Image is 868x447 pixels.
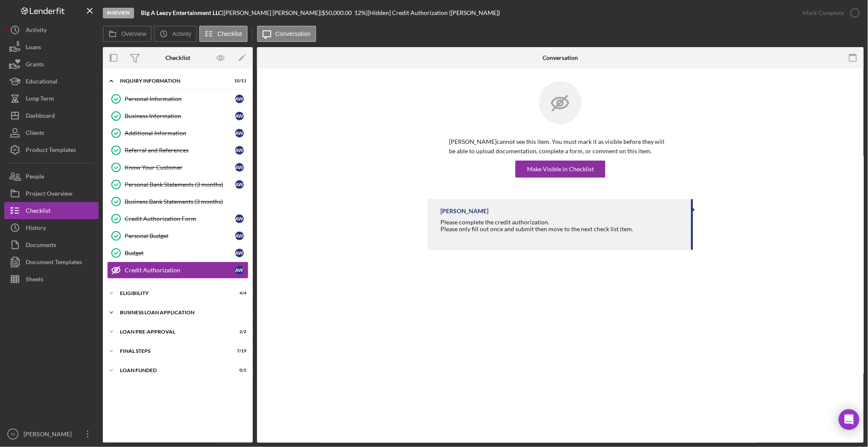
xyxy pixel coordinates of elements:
[515,161,605,178] button: Make Visible in Checklist
[4,73,99,90] button: Educational
[125,95,235,102] div: Personal Information
[235,163,244,172] div: A W
[235,146,244,155] div: A W
[125,113,235,119] div: Business Information
[235,112,244,120] div: A W
[107,262,248,279] a: Credit AuthorizationAW
[21,426,77,445] div: [PERSON_NAME]
[141,9,222,16] b: Big A Leezy Entertainment LLC
[218,30,242,37] label: Checklist
[107,107,248,125] a: Business InformationAW
[107,244,248,262] a: BudgetAW
[235,129,244,137] div: A W
[120,349,225,354] div: FINAL STEPS
[839,409,859,430] div: Open Intercom Messenger
[235,95,244,103] div: A W
[125,164,235,171] div: Know Your Customer
[4,56,99,73] button: Grants
[107,193,248,210] a: Business Bank Statements (3 months)
[125,130,235,137] div: Additional Information
[107,227,248,244] a: Personal BudgetAW
[125,147,235,154] div: Referral and References
[125,250,235,256] div: Budget
[4,202,99,219] button: Checklist
[224,9,322,16] div: [PERSON_NAME] [PERSON_NAME] |
[121,30,146,37] label: Overview
[26,124,44,143] div: Clients
[366,9,500,16] div: | [Hidden] Credit Authorization ([PERSON_NAME])
[449,137,672,156] p: [PERSON_NAME] cannot see this item. You must mark it as visible before they will be able to uploa...
[440,219,633,239] div: Please complete the credit authorization.
[107,125,248,142] a: Additional InformationAW
[199,26,248,42] button: Checklist
[235,180,244,189] div: A W
[4,90,99,107] button: Long-Term
[26,107,55,126] div: Dashboard
[125,181,235,188] div: Personal Bank Statements (3 months)
[275,30,311,37] label: Conversation
[322,9,354,16] div: $50,000.00
[4,107,99,124] button: Dashboard
[26,168,44,187] div: People
[26,39,41,58] div: Loans
[543,54,578,61] div: Conversation
[4,219,99,236] button: History
[26,90,54,109] div: Long-Term
[231,329,246,334] div: 2 / 2
[527,161,594,178] div: Make Visible in Checklist
[26,236,56,256] div: Documents
[120,329,225,334] div: LOAN PRE-APPROVAL
[120,310,242,315] div: BUSINESS LOAN APPLICATION
[26,185,72,204] div: Project Overview
[4,141,99,158] button: Product Templates
[4,426,99,443] button: IN[PERSON_NAME]
[26,21,47,41] div: Activity
[107,210,248,227] a: Credit Authorization FormAW
[4,185,99,202] button: Project Overview
[107,176,248,193] a: Personal Bank Statements (3 months)AW
[4,236,99,253] a: Documents
[125,267,235,274] div: Credit Authorization
[103,26,152,42] button: Overview
[26,271,43,290] div: Sheets
[120,368,225,373] div: LOAN FUNDED
[26,219,46,238] div: History
[4,253,99,271] button: Document Templates
[231,291,246,296] div: 4 / 4
[4,21,99,39] button: Activity
[4,168,99,185] button: People
[231,78,246,83] div: 10 / 11
[125,198,248,205] div: Business Bank Statements (3 months)
[26,141,76,161] div: Product Templates
[125,232,235,239] div: Personal Budget
[120,78,225,83] div: INQUIRY INFORMATION
[235,266,244,274] div: A W
[231,368,246,373] div: 0 / 1
[440,208,488,215] div: [PERSON_NAME]
[803,4,844,21] div: Mark Complete
[107,90,248,107] a: Personal InformationAW
[141,9,224,16] div: |
[235,232,244,240] div: A W
[172,30,191,37] label: Activity
[235,215,244,223] div: A W
[354,9,366,16] div: 12 %
[11,432,15,437] text: IN
[4,124,99,141] a: Clients
[4,39,99,56] button: Loans
[120,291,225,296] div: ELIGIBILITY
[107,142,248,159] a: Referral and ReferencesAW
[257,26,317,42] button: Conversation
[26,56,44,75] div: Grants
[4,271,99,288] button: Sheets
